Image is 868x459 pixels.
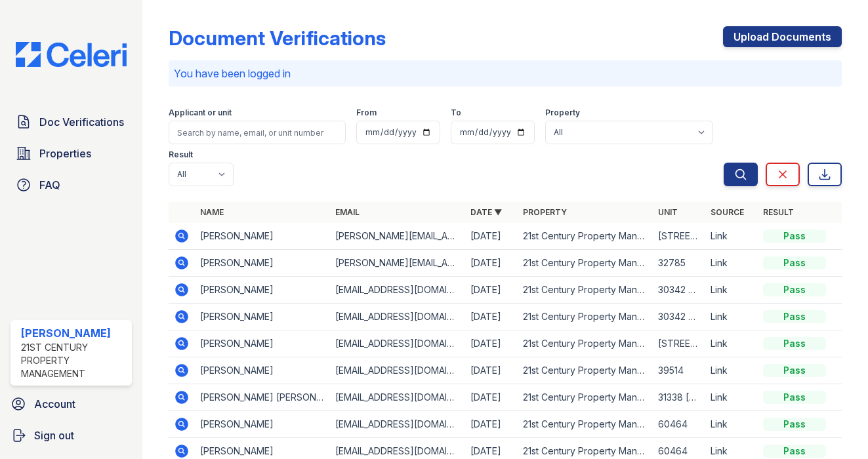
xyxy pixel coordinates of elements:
td: [DATE] [465,411,518,438]
p: You have been logged in [174,66,837,81]
span: Doc Verifications [39,114,124,130]
label: From [356,108,377,118]
a: Sign out [5,422,137,449]
td: [DATE] [465,277,518,304]
div: Pass [763,337,826,350]
td: 31338 [PERSON_NAME] [653,384,705,411]
td: [PERSON_NAME][EMAIL_ADDRESS][DOMAIN_NAME] [330,250,465,277]
td: [DATE] [465,357,518,384]
div: Pass [763,391,826,404]
td: [PERSON_NAME] [195,223,330,250]
a: FAQ [10,172,132,198]
span: Sign out [34,428,74,443]
td: [EMAIL_ADDRESS][DOMAIN_NAME] [330,384,465,411]
td: [PERSON_NAME] [195,411,330,438]
div: Pass [763,445,826,458]
td: 32785 [653,250,705,277]
a: Account [5,391,137,417]
td: [PERSON_NAME] [PERSON_NAME] [195,384,330,411]
div: Pass [763,418,826,431]
td: [DATE] [465,384,518,411]
td: 21st Century Property Management - JCAS [518,330,653,357]
div: [PERSON_NAME] [21,325,127,341]
a: Email [335,207,360,217]
td: 60464 [653,411,705,438]
td: [PERSON_NAME][EMAIL_ADDRESS][DOMAIN_NAME] [330,223,465,250]
a: Property [523,207,567,217]
td: 21st Century Property Management - JCAS [518,250,653,277]
td: [PERSON_NAME] [195,277,330,304]
div: Pass [763,364,826,377]
div: Pass [763,256,826,269]
a: Upload Documents [723,26,842,47]
a: Name [200,207,224,217]
td: [STREET_ADDRESS][PERSON_NAME] [653,330,705,357]
td: 21st Century Property Management - JCAS [518,384,653,411]
label: To [451,108,461,118]
td: [EMAIL_ADDRESS][DOMAIN_NAME] [330,330,465,357]
div: Pass [763,229,826,243]
td: [DATE] [465,250,518,277]
td: [PERSON_NAME] [195,304,330,330]
a: Result [763,207,794,217]
td: Link [705,357,758,384]
td: Link [705,330,758,357]
div: Pass [763,283,826,296]
td: 30342 Cupeno Ln [653,277,705,304]
td: 21st Century Property Management - JCAS [518,223,653,250]
label: Property [545,108,580,118]
td: [DATE] [465,304,518,330]
td: Link [705,384,758,411]
td: 21st Century Property Management - JCAS [518,277,653,304]
td: 21st Century Property Management - JCAS [518,304,653,330]
a: Source [711,207,744,217]
td: [EMAIL_ADDRESS][DOMAIN_NAME] [330,277,465,304]
td: 21st Century Property Management - JCAS [518,411,653,438]
td: 21st Century Property Management - JCAS [518,357,653,384]
a: Unit [658,207,678,217]
div: 21st Century Property Management [21,341,127,380]
td: Link [705,277,758,304]
td: [PERSON_NAME] [195,330,330,357]
td: [PERSON_NAME] [195,250,330,277]
span: Account [34,396,75,412]
label: Applicant or unit [169,108,232,118]
img: CE_Logo_Blue-a8612792a0a2168367f1c8372b55b34899dd931a85d93a1a3d3e32e68fde9ad4.png [5,42,137,67]
td: [EMAIL_ADDRESS][DOMAIN_NAME] [330,411,465,438]
td: [EMAIL_ADDRESS][DOMAIN_NAME] [330,357,465,384]
div: Pass [763,310,826,323]
td: 30342 Cupeno Ln [653,304,705,330]
a: Doc Verifications [10,109,132,135]
td: [DATE] [465,330,518,357]
td: 39514 [653,357,705,384]
a: Date ▼ [470,207,502,217]
td: [STREET_ADDRESS] [653,223,705,250]
span: Properties [39,146,91,161]
td: Link [705,411,758,438]
td: [PERSON_NAME] [195,357,330,384]
label: Result [169,150,193,160]
td: Link [705,304,758,330]
td: [EMAIL_ADDRESS][DOMAIN_NAME] [330,304,465,330]
div: Document Verifications [169,26,386,50]
input: Search by name, email, or unit number [169,121,346,144]
td: Link [705,223,758,250]
a: Properties [10,140,132,167]
span: FAQ [39,177,60,193]
td: Link [705,250,758,277]
td: [DATE] [465,223,518,250]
